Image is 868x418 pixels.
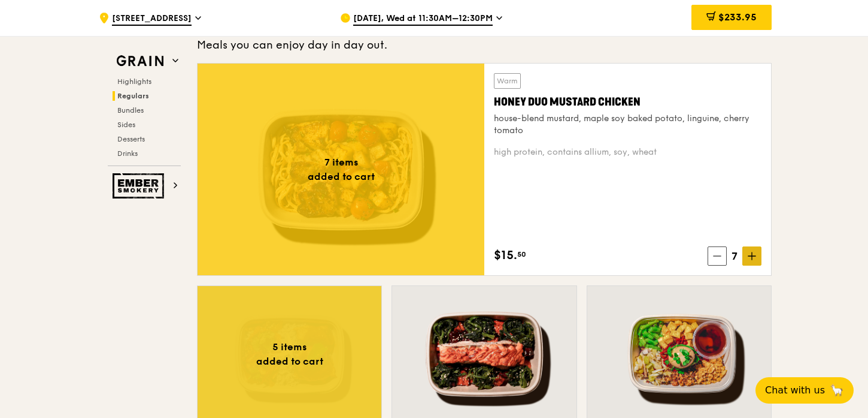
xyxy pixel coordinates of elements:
[113,173,168,199] img: Ember Smokery web logo
[494,113,761,137] div: house-blend mustard, maple soy baked potato, linguine, cherry tomato
[117,149,138,158] span: Drinks
[727,248,742,264] span: 7
[117,121,135,129] span: Sides
[117,135,145,143] span: Desserts
[830,383,844,398] span: 🦙
[755,377,854,404] button: Chat with us🦙
[494,246,517,264] span: $15.
[494,146,761,158] div: high protein, contains allium, soy, wheat
[765,383,825,398] span: Chat with us
[494,94,761,110] div: Honey Duo Mustard Chicken
[494,73,521,89] div: Warm
[117,77,151,86] span: Highlights
[718,11,757,23] span: $233.95
[117,92,149,100] span: Regulars
[112,13,192,26] span: [STREET_ADDRESS]
[353,13,493,26] span: [DATE], Wed at 11:30AM–12:30PM
[113,50,168,72] img: Grain web logo
[117,106,144,115] span: Bundles
[197,37,772,53] div: Meals you can enjoy day in day out.
[517,249,526,259] span: 50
